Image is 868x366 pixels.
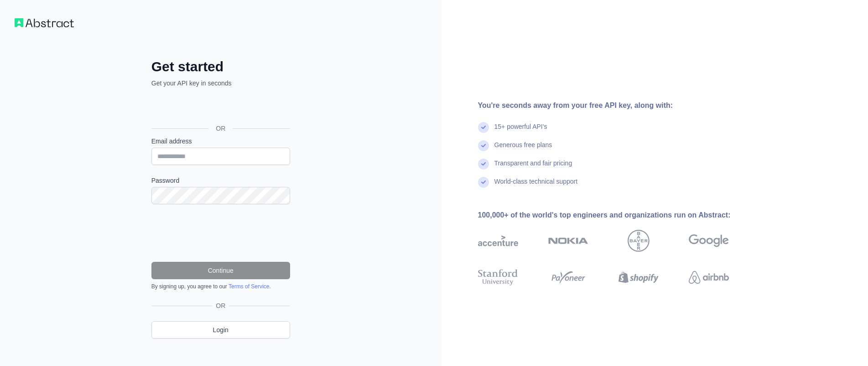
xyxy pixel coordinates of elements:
span: OR [208,124,233,133]
iframe: reCAPTCHA [151,215,290,251]
img: accenture [478,230,518,252]
img: check mark [478,122,489,133]
img: bayer [628,230,650,252]
a: Login [151,321,290,339]
img: shopify [619,267,659,287]
img: Workflow [15,18,74,27]
div: By signing up, you agree to our . [151,283,290,290]
a: Terms of Service [229,283,269,290]
img: airbnb [689,267,729,287]
img: check mark [478,159,489,170]
img: check mark [478,177,489,188]
iframe: Sign in with Google Button [147,98,293,118]
img: check mark [478,140,489,151]
img: nokia [548,230,588,252]
div: Generous free plans [494,140,552,159]
div: 100,000+ of the world's top engineers and organizations run on Abstract: [478,210,758,221]
div: 15+ powerful API's [494,122,547,140]
span: OR [212,301,229,310]
label: Email address [151,137,290,146]
p: Get your API key in seconds [151,79,290,88]
button: Continue [151,262,290,279]
img: stanford university [478,267,518,287]
div: World-class technical support [494,177,578,195]
h2: Get started [151,58,290,75]
img: google [689,230,729,252]
img: payoneer [548,267,588,287]
div: Transparent and fair pricing [494,159,572,177]
div: You're seconds away from your free API key, along with: [478,100,758,111]
label: Password [151,176,290,185]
